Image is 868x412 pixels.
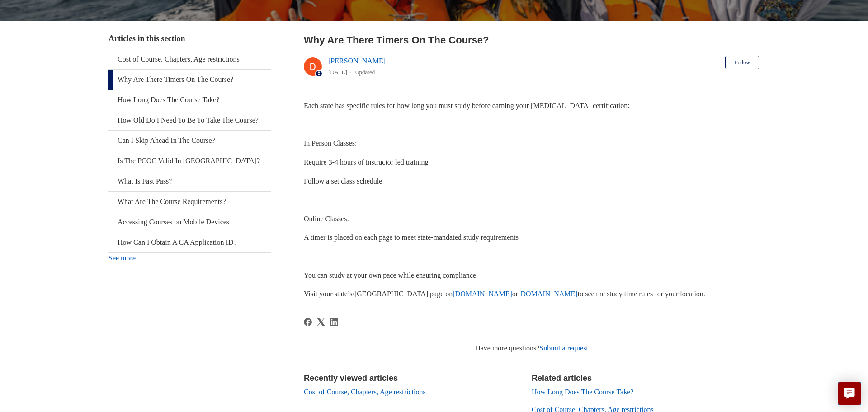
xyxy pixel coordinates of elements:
a: Facebook [304,318,312,326]
a: X Corp [317,318,325,326]
li: Updated [355,69,375,76]
time: 04/08/2025, 12:58 [328,69,347,76]
a: Cost of Course, Chapters, Age restrictions [108,49,271,69]
span: You can study at your own pace while ensuring compliance [304,271,476,279]
a: See more [108,254,136,262]
a: Why Are There Timers On The Course? [108,70,271,90]
svg: Share this page on Facebook [304,318,312,326]
button: Live chat [838,382,861,405]
span: In Person Classes: [304,139,357,147]
a: Can I Skip Ahead In The Course? [108,131,271,151]
span: Each state has specific rules for how long you must study before earning your [MEDICAL_DATA] cert... [304,102,630,109]
a: How Old Do I Need To Be To Take The Course? [108,110,271,130]
a: How Long Does The Course Take? [532,388,633,396]
a: Is The PCOC Valid In [GEOGRAPHIC_DATA]? [108,151,271,171]
a: [DOMAIN_NAME] [453,290,512,298]
svg: Share this page on X Corp [317,318,325,326]
a: [DOMAIN_NAME] [518,290,578,298]
span: Online Classes: [304,215,349,223]
a: [PERSON_NAME] [328,57,386,65]
button: Follow Article [725,56,759,69]
a: What Is Fast Pass? [108,171,271,191]
a: What Are The Course Requirements? [108,192,271,212]
a: How Long Does The Course Take? [108,90,271,110]
span: A timer is placed on each page to meet state-mandated study requirements [304,233,519,241]
svg: Share this page on LinkedIn [330,318,338,326]
h2: Related articles [532,372,759,384]
span: Articles in this section [108,34,185,43]
span: Require 3-4 hours of instructor led training [304,158,429,166]
a: Accessing Courses on Mobile Devices [108,212,271,232]
div: Have more questions? [304,343,759,354]
span: Visit your state’s/[GEOGRAPHIC_DATA] page on or to see the study time rules for your location. [304,290,705,298]
a: Submit a request [539,344,588,352]
h2: Recently viewed articles [304,372,523,384]
h2: Why Are There Timers On The Course? [304,33,759,47]
a: LinkedIn [330,318,338,326]
a: Cost of Course, Chapters, Age restrictions [304,388,426,396]
a: How Can I Obtain A CA Application ID? [108,232,271,252]
span: Follow a set class schedule [304,177,382,185]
